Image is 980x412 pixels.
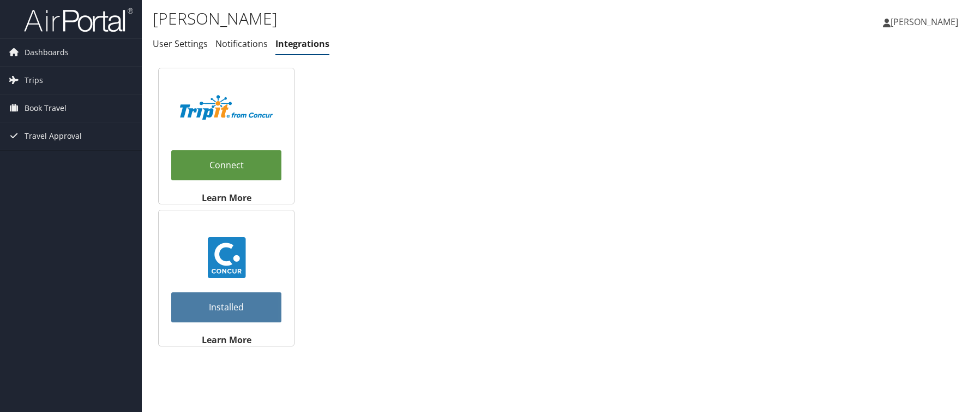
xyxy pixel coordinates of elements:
[153,7,697,30] h1: [PERSON_NAME]
[171,150,281,180] a: Connect
[25,39,69,66] span: Dashboards
[202,192,251,204] strong: Learn More
[25,67,43,94] span: Trips
[25,95,67,122] span: Book Travel
[891,16,958,28] span: [PERSON_NAME]
[24,7,133,33] img: airportal-logo.png
[275,38,329,50] a: Integrations
[206,237,247,278] img: concur_23.png
[202,334,251,346] strong: Learn More
[883,5,969,38] a: [PERSON_NAME]
[180,95,273,120] img: TripIt_Logo_Color_SOHP.png
[153,38,208,50] a: User Settings
[25,122,82,150] span: Travel Approval
[215,38,268,50] a: Notifications
[171,292,281,322] a: Installed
